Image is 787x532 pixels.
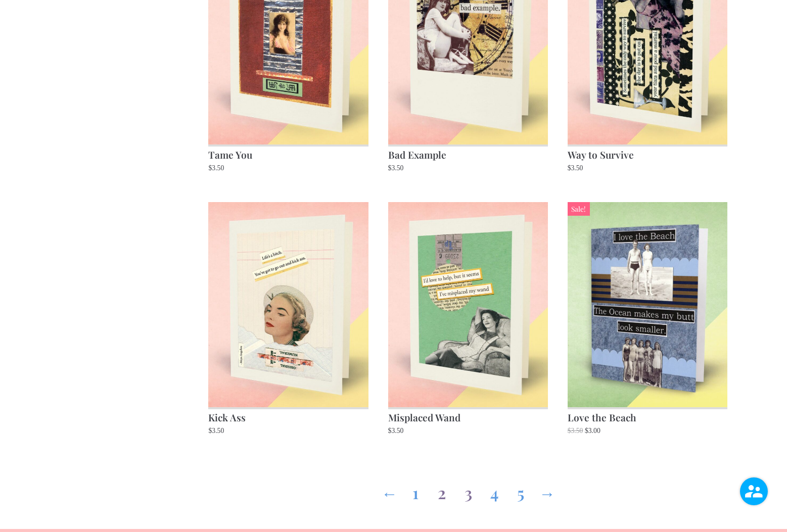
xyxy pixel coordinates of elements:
h2: Misplaced Wand [388,407,548,425]
span: $ [388,164,392,172]
span: $ [568,164,571,172]
bdi: 3.50 [388,164,404,172]
bdi: 3.50 [568,427,583,434]
span: $ [208,164,212,172]
a: ← [381,472,397,509]
bdi: 3.50 [568,164,583,172]
a: Sale! Love the Beach [568,202,727,437]
a: Kick Ass $3.50 [208,202,368,437]
h2: Way to Survive [568,144,727,163]
bdi: 3.00 [585,427,600,434]
span: $ [568,427,571,434]
span: Sale! [568,202,590,216]
img: Misplaced Wand [388,202,548,407]
h2: Love the Beach [568,407,727,425]
a: Page 4 [486,472,502,509]
a: → [539,472,555,509]
bdi: 3.50 [208,164,224,172]
a: Page 5 [513,472,529,509]
h2: Bad Example [388,144,548,163]
img: Kick Ass [208,202,368,407]
span: $ [388,427,392,434]
span: Page 2 [434,472,450,509]
nav: Product Pagination [208,472,728,509]
h2: Kick Ass [208,407,368,425]
a: Misplaced Wand $3.50 [388,202,548,437]
bdi: 3.50 [208,427,224,434]
a: Page 1 [407,472,424,509]
img: user.png [740,477,768,505]
span: $ [585,427,588,434]
bdi: 3.50 [388,427,404,434]
span: $ [208,427,212,434]
img: Love the Beach [568,202,727,407]
a: Page 3 [460,472,476,509]
h2: Tame You [208,144,368,163]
